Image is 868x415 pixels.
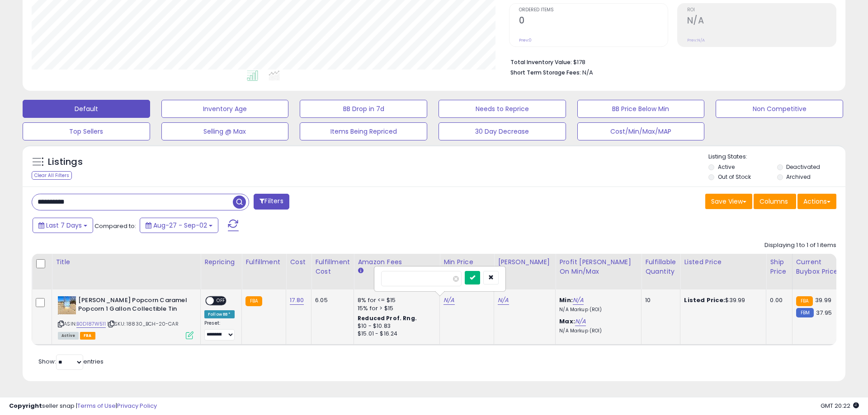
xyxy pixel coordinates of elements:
h2: 0 [519,15,668,28]
label: Archived [786,173,811,181]
button: Selling @ Max [161,122,289,140]
button: Filters [254,194,289,210]
button: Items Being Repriced [300,122,427,140]
span: OFF [214,297,228,305]
h5: Listings [48,156,83,168]
button: BB Price Below Min [577,100,705,118]
button: Last 7 Days [33,218,93,233]
span: Last 7 Days [46,221,82,230]
span: 39.99 [815,296,831,304]
div: Cost [290,257,307,267]
label: Deactivated [786,163,820,171]
b: Listed Price: [684,296,725,304]
label: Active [718,163,735,171]
button: Inventory Age [161,100,289,118]
a: N/A [443,296,454,305]
span: Ordered Items [519,8,668,13]
p: N/A Markup (ROI) [559,328,634,334]
h2: N/A [687,15,836,28]
small: Prev: N/A [687,37,705,43]
b: Reduced Prof. Rng. [358,314,417,322]
div: Repricing [204,257,238,267]
a: 17.80 [290,296,304,305]
div: Profit [PERSON_NAME] on Min/Max [559,257,637,276]
div: [PERSON_NAME] [498,257,552,267]
button: Aug-27 - Sep-02 [140,218,218,233]
span: | SKU: 18830_BCH-20-CAR [107,320,179,327]
b: Total Inventory Value: [510,58,572,66]
div: seller snap | | [9,402,157,410]
div: Preset: [204,320,235,340]
span: FBA [80,332,95,340]
button: Actions [797,194,836,209]
th: The percentage added to the cost of goods (COGS) that forms the calculator for Min & Max prices. [556,254,642,289]
div: Current Buybox Price [796,257,843,276]
img: 51ixsOtPv5L._SL40_.jpg [58,296,76,314]
button: Top Sellers [23,122,150,140]
b: Short Term Storage Fees: [510,69,581,76]
span: Aug-27 - Sep-02 [153,221,207,230]
button: Save View [705,194,752,209]
span: ROI [687,8,836,13]
div: 15% for > $15 [358,304,433,312]
div: 0.00 [770,296,785,304]
div: Fulfillable Quantity [645,257,676,276]
div: Amazon Fees [358,257,436,267]
a: N/A [573,296,584,305]
b: Min: [559,296,573,304]
button: 30 Day Decrease [439,122,566,140]
small: Prev: 0 [519,37,532,43]
b: [PERSON_NAME] Popcorn Caramel Popcorn 1 Gallon Collectible Tin [78,296,188,315]
div: Fulfillment Cost [315,257,350,276]
span: All listings currently available for purchase on Amazon [58,332,79,340]
span: 37.95 [816,308,832,317]
div: Ship Price [770,257,788,276]
small: Amazon Fees. [358,267,363,275]
span: N/A [582,68,593,77]
div: Listed Price [684,257,762,267]
small: FBA [796,296,813,306]
div: Follow BB * [204,310,235,318]
a: Terms of Use [77,401,116,410]
button: Needs to Reprice [439,100,566,118]
div: Displaying 1 to 1 of 1 items [764,241,836,250]
span: Compared to: [94,222,136,230]
div: $10 - $10.83 [358,322,433,330]
div: $39.99 [684,296,759,304]
button: Columns [754,194,796,209]
div: 6.05 [315,296,347,304]
div: Fulfillment [245,257,282,267]
a: Privacy Policy [117,401,157,410]
a: N/A [498,296,509,305]
label: Out of Stock [718,173,751,181]
span: 2025-09-10 20:22 GMT [821,401,859,410]
button: Non Competitive [716,100,843,118]
a: N/A [575,317,586,326]
div: 10 [645,296,673,304]
b: Max: [559,317,575,326]
span: Columns [759,197,788,206]
div: Min Price [443,257,490,267]
p: N/A Markup (ROI) [559,307,634,313]
div: Title [56,257,197,267]
div: $15.01 - $16.24 [358,330,433,338]
div: 8% for <= $15 [358,296,433,304]
strong: Copyright [9,401,42,410]
small: FBA [245,296,262,306]
li: $178 [510,56,830,67]
p: Listing States: [708,153,845,161]
a: B0D187W511 [76,320,106,328]
small: FBM [796,308,814,317]
div: Clear All Filters [32,171,72,180]
span: Show: entries [38,357,104,366]
div: ASIN: [58,296,193,338]
button: Default [23,100,150,118]
button: BB Drop in 7d [300,100,427,118]
button: Cost/Min/Max/MAP [577,122,705,140]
